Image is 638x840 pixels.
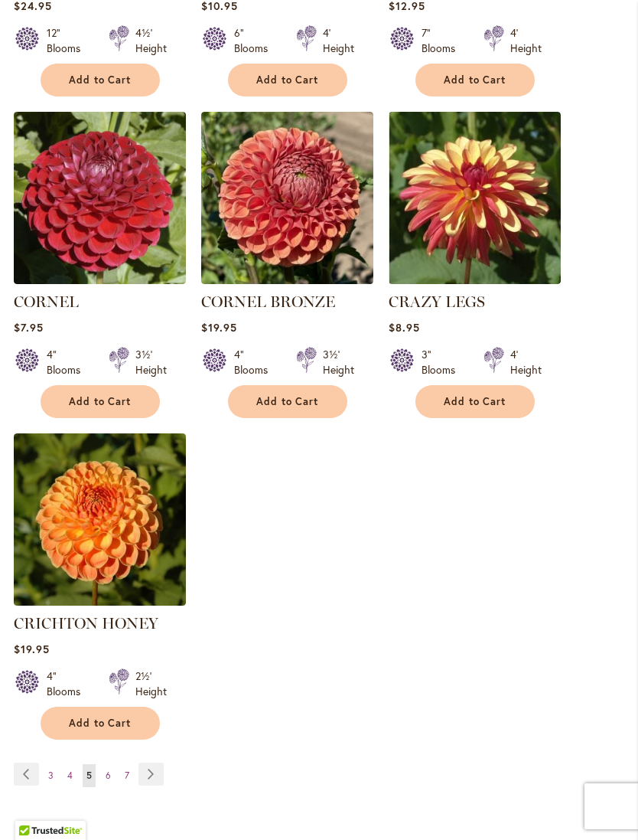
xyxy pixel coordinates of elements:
[47,25,90,56] div: 12" Blooms
[47,347,90,378] div: 4" Blooms
[201,112,373,284] img: CORNEL BRONZE
[256,395,319,408] span: Add to Cart
[135,668,167,699] div: 2½' Height
[510,25,542,56] div: 4' Height
[44,764,57,787] a: 3
[41,385,160,418] button: Add to Cart
[256,74,319,87] span: Add to Cart
[14,273,186,287] a: CORNEL
[422,347,465,378] div: 3" Blooms
[106,770,111,781] span: 6
[389,293,485,311] a: CRAZY LEGS
[86,770,92,781] span: 5
[67,770,73,781] span: 4
[323,25,354,56] div: 4' Height
[14,112,186,284] img: CORNEL
[48,770,54,781] span: 3
[201,273,373,287] a: CORNEL BRONZE
[14,293,79,311] a: CORNEL
[14,594,186,609] a: CRICHTON HONEY
[41,64,160,96] button: Add to Cart
[234,25,278,56] div: 6" Blooms
[14,320,44,335] span: $7.95
[14,614,158,632] a: CRICHTON HONEY
[415,64,535,96] button: Add to Cart
[69,395,132,408] span: Add to Cart
[14,642,50,656] span: $19.95
[69,717,132,730] span: Add to Cart
[47,668,90,699] div: 4" Blooms
[201,320,237,335] span: $19.95
[444,74,506,87] span: Add to Cart
[389,320,420,335] span: $8.95
[63,764,76,787] a: 4
[125,770,129,781] span: 7
[14,433,186,606] img: CRICHTON HONEY
[11,786,54,829] iframe: Launch Accessibility Center
[228,64,347,96] button: Add to Cart
[69,74,132,87] span: Add to Cart
[201,293,335,311] a: CORNEL BRONZE
[41,707,160,740] button: Add to Cart
[415,385,535,418] button: Add to Cart
[234,347,278,378] div: 4" Blooms
[102,764,115,787] a: 6
[135,25,167,56] div: 4½' Height
[444,395,506,408] span: Add to Cart
[422,25,465,56] div: 7" Blooms
[228,385,347,418] button: Add to Cart
[135,347,167,378] div: 3½' Height
[121,764,133,787] a: 7
[389,273,561,287] a: CRAZY LEGS
[510,347,542,378] div: 4' Height
[323,347,354,378] div: 3½' Height
[389,112,561,284] img: CRAZY LEGS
